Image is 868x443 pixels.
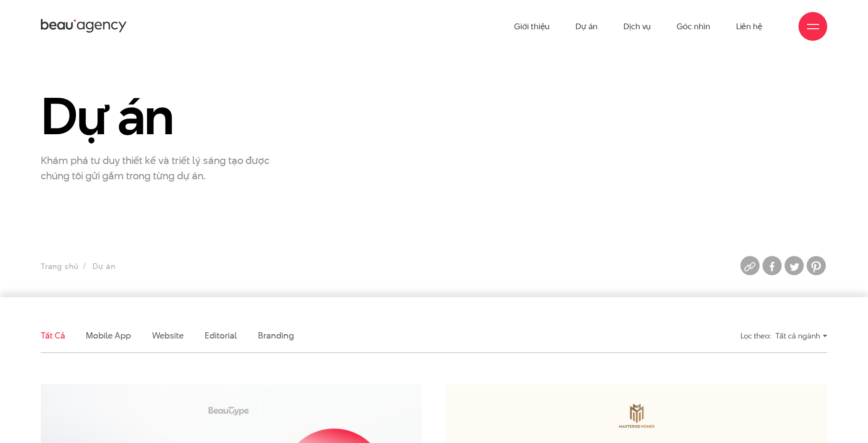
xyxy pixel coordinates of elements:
a: Editorial [205,329,237,341]
div: Lọc theo: [740,327,771,344]
a: Mobile app [86,329,130,341]
a: Website [152,329,184,341]
h1: Dự án [41,89,287,144]
div: Tất cả ngành [775,327,827,344]
a: Trang chủ [41,261,78,272]
a: Tất cả [41,329,65,341]
p: Khám phá tư duy thiết kế và triết lý sáng tạo được chúng tôi gửi gắm trong từng dự án. [41,152,281,183]
a: Branding [258,329,293,341]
